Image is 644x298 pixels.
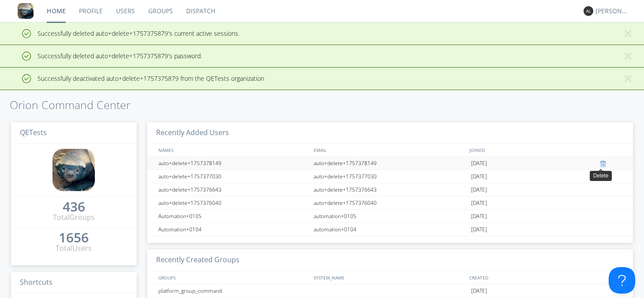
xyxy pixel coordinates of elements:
img: 373638.png [584,6,593,16]
span: Successfully deleted auto+delete+1757375879's current active sessions. [7,29,240,38]
a: auto+delete+1757378149auto+delete+1757378149[DATE] [147,157,633,170]
a: 1656 [59,233,89,243]
a: Automation+0105automation+0105[DATE] [147,210,633,223]
div: auto+delete+1757376643 [311,183,469,196]
div: NAMES [156,143,309,156]
span: [DATE] [471,196,487,210]
h3: Recently Added Users [147,122,633,144]
div: JOINED [467,143,624,156]
div: auto+delete+1757378149 [311,157,469,170]
div: automation+0104 [311,223,469,236]
div: Total Users [56,243,92,253]
span: QETests [20,128,47,137]
div: auto+delete+1757376040 [156,196,311,209]
span: [DATE] [471,183,487,196]
iframe: Toggle Customer Support [609,267,635,294]
a: auto+delete+1757376040auto+delete+1757376040[DATE] [147,196,633,210]
div: Total Groups [53,212,95,223]
div: Automation+0104 [156,223,311,236]
img: 8ff700cf5bab4eb8a436322861af2272 [52,149,95,191]
span: Successfully deleted auto+delete+1757375879's password. [7,52,202,60]
img: 8ff700cf5bab4eb8a436322861af2272 [18,3,34,19]
div: CREATED [467,271,624,284]
div: auto+delete+1757376040 [311,196,469,209]
a: Automation+0104automation+0104[DATE] [147,223,633,236]
div: GROUPS [156,271,309,284]
div: auto+delete+1757377030 [311,170,469,183]
div: auto+delete+1757376643 [156,183,311,196]
span: Successfully deactivated auto+delete+1757375879 from the QETests organization [7,74,264,83]
span: [DATE] [471,170,487,183]
span: Delete [593,173,609,179]
h3: Shortcuts [11,272,137,294]
div: 436 [63,202,85,211]
div: [PERSON_NAME] [595,7,629,15]
div: automation+0105 [311,210,469,223]
span: [DATE] [471,223,487,236]
h3: Recently Created Groups [147,249,633,271]
span: [DATE] [471,210,487,223]
div: Automation+0105 [156,210,311,223]
span: [DATE] [471,284,487,298]
a: 436 [63,202,85,212]
div: SYSTEM_NAME [311,271,467,284]
a: platform_group_command[DATE] [147,284,633,298]
div: auto+delete+1757377030 [156,170,311,183]
div: 1656 [59,233,89,242]
div: platform_group_command [156,284,311,297]
a: auto+delete+1757376643auto+delete+1757376643[DATE] [147,183,633,196]
div: EMAIL [311,143,467,156]
div: auto+delete+1757378149 [156,157,311,170]
span: [DATE] [471,157,487,170]
a: auto+delete+1757377030auto+delete+1757377030[DATE] [147,170,633,183]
